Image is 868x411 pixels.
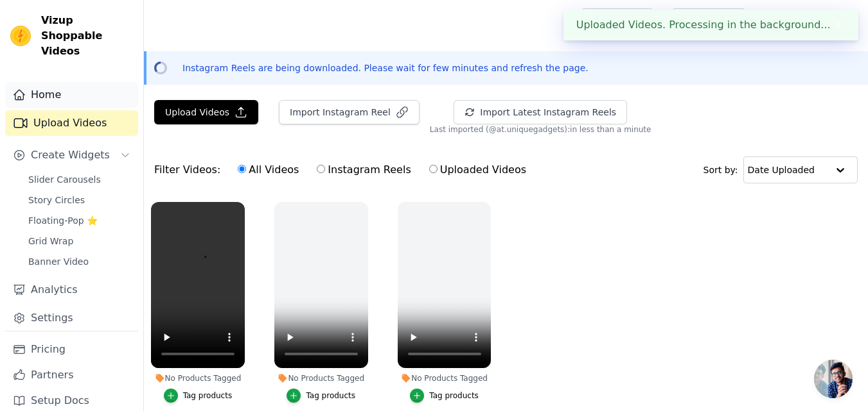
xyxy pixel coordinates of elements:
[28,235,73,247] span: Grid Wrap
[5,142,138,168] button: Create Widgets
[410,389,479,403] button: Tag products
[41,13,133,59] span: Vizup Shoppable Videos
[279,100,420,124] button: Import Instagram Reel
[182,62,589,74] p: Instagram Reels are being downloaded. Please wait for few minutes and refresh the page.
[306,390,355,401] div: Tag products
[238,165,246,173] input: All Videos
[454,100,627,124] button: Import Latest Instagram Reels
[287,389,355,403] button: Tag products
[398,373,492,383] div: No Products Tagged
[671,8,745,33] a: Book Demo
[756,9,858,32] button: U Unique gadgets
[154,155,533,185] div: Filter Videos:
[21,191,138,209] a: Story Circles
[317,165,325,173] input: Instagram Reels
[21,232,138,250] a: Grid Wrap
[28,173,101,186] span: Slider Carousels
[429,390,479,401] div: Tag products
[274,373,368,383] div: No Products Tagged
[154,100,258,124] button: Upload Videos
[429,165,438,173] input: Uploaded Videos
[704,156,858,183] div: Sort by:
[316,162,411,178] label: Instagram Reels
[28,214,98,227] span: Floating-Pop ⭐
[164,389,233,403] button: Tag products
[5,277,138,303] a: Analytics
[5,110,138,136] a: Upload Videos
[429,162,527,178] label: Uploaded Videos
[563,10,858,40] div: Uploaded Videos. Processing in the background...
[151,373,245,383] div: No Products Tagged
[777,9,858,32] p: Unique gadgets
[581,8,653,33] a: Help Setup
[430,124,651,135] span: Last imported (@ at.uniquegadgets ): in less than a minute
[5,305,138,331] a: Settings
[183,390,233,401] div: Tag products
[10,26,31,46] img: Vizup
[28,194,85,206] span: Story Circles
[21,171,138,189] a: Slider Carousels
[237,162,299,178] label: All Videos
[5,337,138,362] a: Pricing
[5,362,138,388] a: Partners
[21,212,138,230] a: Floating-Pop ⭐
[31,147,110,163] span: Create Widgets
[831,17,846,33] button: Close
[21,253,138,271] a: Banner Video
[28,255,89,268] span: Banner Video
[5,82,138,108] a: Home
[814,360,853,398] div: Open chat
